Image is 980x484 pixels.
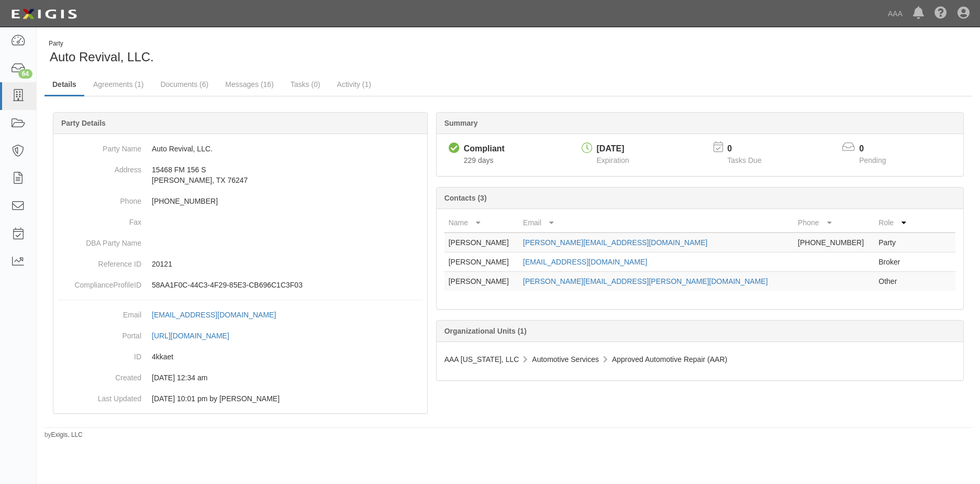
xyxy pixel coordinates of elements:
dt: Portal [58,325,141,341]
div: 64 [18,69,32,79]
img: logo-5460c22ac91f19d4615b14bd174203de0afe785f0fc80cf4dbbc73dc1793850b.png [8,5,80,24]
dd: 03/10/2023 12:34 am [58,367,423,388]
dt: Party Name [58,138,141,154]
div: Compliant [464,143,505,155]
dd: Auto Revival, LLC. [58,138,423,159]
p: 58AA1F0C-44C3-4F29-85E3-CB696C1C3F03 [152,280,423,290]
dt: ID [58,346,141,362]
td: Other [874,272,914,291]
a: Activity (1) [329,74,379,95]
dd: [PHONE_NUMBER] [58,191,423,212]
b: Party Details [61,119,106,127]
a: Messages (16) [217,74,282,95]
span: Since 02/05/2025 [464,156,494,164]
a: Agreements (1) [85,74,151,95]
dd: 4kkaet [58,346,423,367]
dt: Reference ID [58,254,141,269]
a: AAA [883,3,908,24]
td: [PERSON_NAME] [444,272,519,291]
span: Auto Revival, LLC. [50,50,154,64]
dt: DBA Party Name [58,233,141,248]
a: [PERSON_NAME][EMAIL_ADDRESS][DOMAIN_NAME] [523,238,707,247]
dt: Email [58,304,141,320]
span: Automotive Services [532,355,599,364]
p: 0 [727,143,774,155]
td: Party [874,233,914,252]
span: Expiration [597,156,629,164]
div: Auto Revival, LLC. [44,39,500,66]
span: Pending [859,156,886,164]
a: [PERSON_NAME][EMAIL_ADDRESS][PERSON_NAME][DOMAIN_NAME] [523,277,768,285]
a: [EMAIL_ADDRESS][DOMAIN_NAME] [152,311,287,319]
a: Tasks (0) [283,74,328,95]
td: [PHONE_NUMBER] [794,233,874,252]
b: Summary [444,119,478,127]
dt: Address [58,159,141,175]
a: Details [44,74,84,96]
small: by [44,431,83,439]
td: Broker [874,252,914,272]
dt: Last Updated [58,388,141,404]
p: 20121 [152,259,423,269]
dd: 15468 FM 156 S [PERSON_NAME], TX 76247 [58,159,423,191]
div: [DATE] [597,143,629,155]
dt: ComplianceProfileID [58,274,141,290]
p: 0 [859,143,899,155]
b: Organizational Units (1) [444,327,527,335]
div: [EMAIL_ADDRESS][DOMAIN_NAME] [152,310,276,320]
td: [PERSON_NAME] [444,252,519,272]
dd: 05/01/2024 10:01 pm by Samantha Molina [58,388,423,409]
a: Exigis, LLC [51,431,83,438]
div: Party [49,39,154,48]
a: [URL][DOMAIN_NAME] [152,332,241,340]
span: Approved Automotive Repair (AAR) [612,355,727,364]
i: Compliant [449,143,460,154]
dt: Phone [58,191,141,206]
th: Email [519,213,794,233]
td: [PERSON_NAME] [444,233,519,252]
a: [EMAIL_ADDRESS][DOMAIN_NAME] [523,258,647,266]
th: Phone [794,213,874,233]
a: Documents (6) [152,74,216,95]
span: Tasks Due [727,156,761,164]
dt: Fax [58,212,141,227]
th: Role [874,213,914,233]
dt: Created [58,367,141,383]
span: AAA [US_STATE], LLC [444,355,519,364]
i: Help Center - Complianz [934,7,947,20]
th: Name [444,213,519,233]
b: Contacts (3) [444,194,487,202]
